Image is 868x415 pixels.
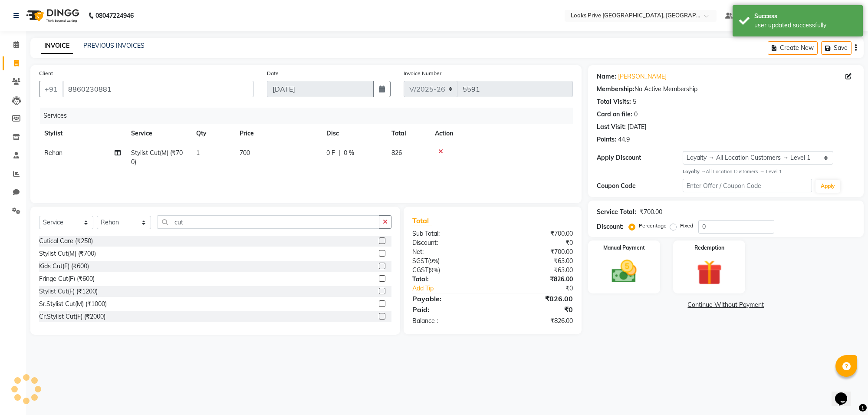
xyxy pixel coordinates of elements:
[62,81,254,97] input: Search by Name/Mobile/Email/Code
[832,380,859,406] iframe: chat widget
[406,293,493,304] div: Payable:
[39,312,105,321] div: Cr.Stylist Cut(F) (₹2000)
[39,81,63,97] button: +91
[39,262,89,271] div: Kids Cut(F) (₹600)
[754,21,856,30] div: user updated successfully
[406,316,493,326] div: Balance :
[694,244,724,252] label: Redemption
[406,275,493,284] div: Total:
[597,85,635,94] div: Membership:
[406,304,493,315] div: Paid:
[406,238,493,247] div: Discount:
[131,149,183,166] span: Stylist Cut(M) (₹700)
[603,244,645,252] label: Manual Payment
[633,97,636,106] div: 5
[326,148,335,158] span: 0 F
[321,124,386,143] th: Disc
[339,148,340,158] span: |
[406,247,493,257] div: Net:
[754,12,856,21] div: Success
[639,222,667,230] label: Percentage
[39,274,95,283] div: Fringe Cut(F) (₹600)
[493,316,579,326] div: ₹826.00
[41,38,73,54] a: INVOICE
[39,237,93,246] div: Cutical Care (₹250)
[39,124,126,143] th: Stylist
[406,284,507,293] a: Add Tip
[604,257,645,286] img: _cash.svg
[240,149,250,157] span: 700
[430,124,573,143] th: Action
[22,3,82,28] img: logo
[493,238,579,247] div: ₹0
[493,257,579,266] div: ₹63.00
[634,110,638,119] div: 0
[590,300,862,310] a: Continue Without Payment
[821,41,852,55] button: Save
[412,216,432,225] span: Total
[493,293,579,304] div: ₹826.00
[597,85,855,94] div: No Active Membership
[597,110,632,119] div: Card on file:
[597,181,683,191] div: Coupon Code
[196,149,200,157] span: 1
[391,149,402,157] span: 826
[597,72,616,81] div: Name:
[683,168,706,175] strong: Loyalty →
[597,135,616,144] div: Points:
[493,247,579,257] div: ₹700.00
[39,69,53,77] label: Client
[39,287,98,296] div: Stylist Cut(F) (₹1200)
[493,304,579,315] div: ₹0
[628,122,646,132] div: [DATE]
[597,97,631,106] div: Total Visits:
[40,108,579,124] div: Services
[618,72,667,81] a: [PERSON_NAME]
[430,257,438,264] span: 9%
[493,229,579,238] div: ₹700.00
[493,266,579,275] div: ₹63.00
[430,267,438,273] span: 9%
[507,284,579,293] div: ₹0
[95,3,134,28] b: 08047224946
[689,257,730,288] img: _gift.svg
[126,124,191,143] th: Service
[158,215,379,229] input: Search or Scan
[39,249,96,258] div: Stylist Cut(M) (₹700)
[597,122,626,132] div: Last Visit:
[640,207,662,217] div: ₹700.00
[683,168,855,175] div: All Location Customers → Level 1
[680,222,693,230] label: Fixed
[44,149,62,157] span: Rehan
[597,222,624,231] div: Discount:
[683,179,812,192] input: Enter Offer / Coupon Code
[191,124,234,143] th: Qty
[344,148,354,158] span: 0 %
[406,229,493,238] div: Sub Total:
[386,124,430,143] th: Total
[404,69,441,77] label: Invoice Number
[493,275,579,284] div: ₹826.00
[234,124,321,143] th: Price
[597,207,636,217] div: Service Total:
[412,266,428,274] span: CGST
[406,266,493,275] div: ( )
[618,135,630,144] div: 44.9
[412,257,428,265] span: SGST
[267,69,279,77] label: Date
[406,257,493,266] div: ( )
[768,41,818,55] button: Create New
[83,42,145,49] a: PREVIOUS INVOICES
[815,180,840,193] button: Apply
[597,153,683,162] div: Apply Discount
[39,300,107,309] div: Sr.Stylist Cut(M) (₹1000)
